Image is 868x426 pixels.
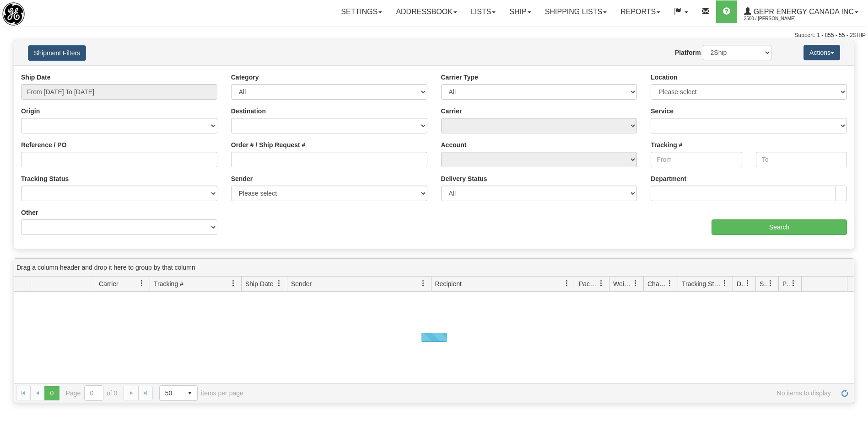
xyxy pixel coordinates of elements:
[717,276,733,291] a: Tracking Status filter column settings
[593,276,609,291] a: Packages filter column settings
[614,0,667,23] a: Reports
[21,73,51,82] label: Ship Date
[441,174,487,183] label: Delivery Status
[651,140,682,149] label: Tracking #
[803,45,840,60] button: Actions
[441,106,462,116] label: Carrier
[675,48,701,57] label: Platform
[21,208,38,217] label: Other
[165,389,177,398] span: 50
[389,0,464,23] a: Addressbook
[231,174,253,183] label: Sender
[183,386,197,400] span: select
[44,386,59,400] span: Page 0
[651,152,742,167] input: From
[763,276,778,291] a: Shipment Issues filter column settings
[737,0,865,23] a: GEPR Energy Canada Inc 2500 / [PERSON_NAME]
[415,276,431,291] a: Sender filter column settings
[740,276,755,291] a: Delivery Status filter column settings
[651,73,677,82] label: Location
[441,73,478,82] label: Carrier Type
[756,152,847,167] input: To
[651,106,674,116] label: Service
[21,106,40,116] label: Origin
[559,276,575,291] a: Recipient filter column settings
[647,279,667,288] span: Charge
[712,219,847,235] input: Search
[28,45,86,61] button: Shipment Filters
[737,279,744,288] span: Delivery Status
[837,386,852,400] a: Refresh
[226,276,241,291] a: Tracking # filter column settings
[2,2,25,26] img: logo2500.jpg
[231,106,266,116] label: Destination
[441,140,467,149] label: Account
[464,0,502,23] a: Lists
[628,276,643,291] a: Weight filter column settings
[782,279,790,288] span: Pickup Status
[2,32,866,39] div: Support: 1 - 855 - 55 - 2SHIP
[538,0,614,23] a: Shipping lists
[271,276,287,291] a: Ship Date filter column settings
[334,0,389,23] a: Settings
[159,385,198,401] span: Page sizes drop down
[435,279,462,288] span: Recipient
[682,279,722,288] span: Tracking Status
[14,259,854,277] div: grid grouping header
[751,8,854,16] span: GEPR Energy Canada Inc
[651,174,686,183] label: Department
[99,279,119,288] span: Carrier
[159,385,243,401] span: items per page
[579,279,598,288] span: Packages
[231,73,259,82] label: Category
[662,276,678,291] a: Charge filter column settings
[502,0,538,23] a: Ship
[613,279,632,288] span: Weight
[291,279,312,288] span: Sender
[847,166,867,260] iframe: chat widget
[154,279,183,288] span: Tracking #
[21,174,69,183] label: Tracking Status
[786,276,801,291] a: Pickup Status filter column settings
[21,140,67,149] label: Reference / PO
[744,14,813,23] span: 2500 / [PERSON_NAME]
[134,276,150,291] a: Carrier filter column settings
[231,140,306,149] label: Order # / Ship Request #
[760,279,767,288] span: Shipment Issues
[66,385,118,401] span: Page of 0
[256,389,831,397] span: No items to display
[245,279,273,288] span: Ship Date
